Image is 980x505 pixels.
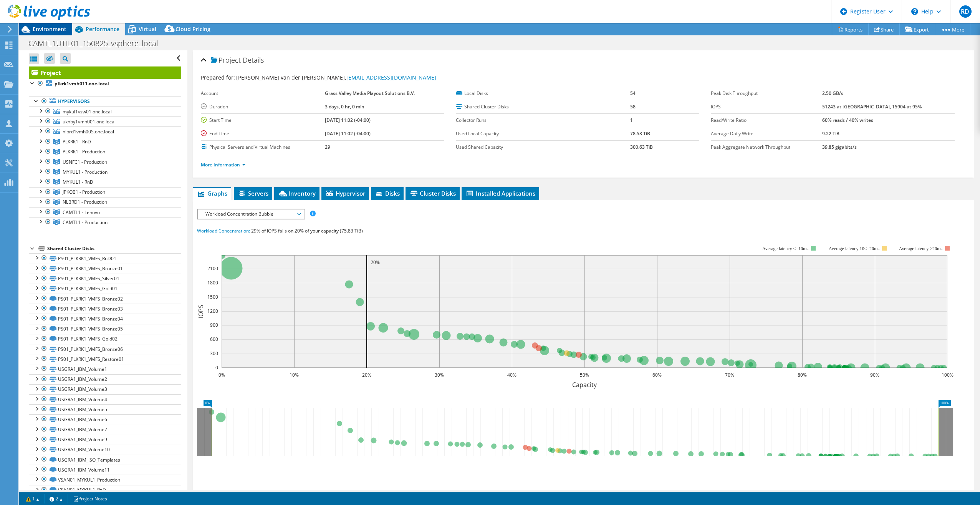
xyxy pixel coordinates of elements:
a: USGRA1_IBM_Volume7 [29,425,181,435]
text: 0 [215,364,218,371]
span: Cloud Pricing [175,25,210,33]
span: PLKRK1 - RnD [63,138,91,145]
span: Inventory [278,189,316,197]
text: 1800 [207,279,218,286]
a: USGRA1_IBM_Volume1 [29,364,181,374]
a: PS01_PLKRK1_VMFS_Silver01 [29,274,181,284]
span: mykul1vsw01.one.local [63,108,112,115]
span: CAMTL1 - Production [63,219,108,226]
span: PLKRK1 - Production [63,148,105,155]
span: RD [959,5,972,18]
span: Graphs [197,189,227,197]
span: Workload Concentration: [197,228,250,234]
label: Read/Write Ratio [711,116,822,124]
a: More Information [201,161,246,168]
text: 50% [580,372,589,378]
b: [DATE] 11:02 (-04:00) [325,117,371,123]
b: 1 [630,117,633,123]
a: USGRA1_IBM_Volume5 [29,404,181,414]
a: CAMTL1 - Production [29,217,181,227]
a: VSAN01_MYKUL1_Production [29,475,181,485]
a: JPKOB1 - Production [29,187,181,197]
span: CAMTL1 - Lenovo [63,209,100,216]
a: USGRA1_IBM_Volume11 [29,465,181,475]
span: MYKUL1 - Production [63,169,108,175]
text: 10% [290,372,299,378]
label: Average Daily Write [711,130,822,138]
b: [DATE] 11:02 (-04:00) [325,130,371,137]
a: 2 [44,494,68,503]
span: Environment [33,25,66,33]
b: 2.50 GB/s [822,90,843,96]
span: Disks [375,189,400,197]
a: NLBRD1 - Production [29,197,181,207]
label: Used Local Capacity [456,130,630,138]
label: Local Disks [456,90,630,97]
span: Servers [238,189,268,197]
b: 60% reads / 40% writes [822,117,873,123]
b: 9.22 TiB [822,130,839,137]
a: Reports [832,23,869,35]
a: PS01_PLKRK1_VMFS_Bronze02 [29,294,181,304]
label: Shared Cluster Disks [456,103,630,111]
a: mykul1vsw01.one.local [29,106,181,116]
label: Start Time [201,116,325,124]
a: USGRA1_IBM_Volume10 [29,445,181,455]
span: 29% of IOPS falls on 20% of your capacity (75.83 TiB) [251,228,363,234]
text: 20% [371,259,380,266]
b: 39.85 gigabits/s [822,144,857,150]
span: Performance [86,25,119,33]
a: 1 [21,494,45,503]
text: 20% [362,372,371,378]
h1: CAMTL1UTIL01_150825_vsphere_local [25,39,170,48]
a: PLKRK1 - Production [29,147,181,157]
text: 80% [798,372,807,378]
text: 90% [870,372,879,378]
text: 1500 [207,294,218,300]
a: PS01_PLKRK1_VMFS_Bronze06 [29,344,181,354]
label: Account [201,90,325,97]
text: 70% [725,372,734,378]
b: 51243 at [GEOGRAPHIC_DATA], 15904 at 95% [822,103,922,110]
text: 0% [218,372,225,378]
a: USGRA1_IBM_Volume4 [29,394,181,404]
a: Hypervisors [29,96,181,106]
span: Installed Applications [465,189,535,197]
text: 900 [210,322,218,328]
label: Duration [201,103,325,111]
a: PS01_PLKRK1_VMFS_Gold02 [29,334,181,344]
b: plkrk1vmh011.one.local [55,80,109,87]
a: PS01_PLKRK1_VMFS_RnD01 [29,253,181,263]
label: Peak Disk Throughput [711,90,822,97]
text: 100% [941,372,953,378]
a: PS01_PLKRK1_VMFS_Bronze03 [29,304,181,314]
a: PLKRK1 - RnD [29,137,181,147]
a: plkrk1vmh011.one.local [29,79,181,89]
text: IOPS [197,305,205,318]
a: VSAN01_MYKUL1_RnD [29,485,181,495]
svg: \n [911,8,918,15]
a: More [935,23,970,35]
a: USGRA1_IBM_ISO_Templates [29,455,181,465]
a: Share [868,23,900,35]
a: USGRA1_IBM_Volume3 [29,384,181,394]
a: MYKUL1 - Production [29,167,181,177]
a: PS01_PLKRK1_VMFS_Bronze05 [29,324,181,334]
label: Used Shared Capacity [456,143,630,151]
span: MYKUL1 - RnD [63,179,93,185]
text: Average latency >20ms [899,246,942,251]
div: Shared Cluster Disks [47,244,181,253]
label: Prepared for: [201,74,235,81]
text: 600 [210,336,218,342]
a: USNFC1 - Production [29,157,181,167]
a: PS01_PLKRK1_VMFS_Gold01 [29,284,181,294]
span: uknby1vmh001.one.local [63,118,116,125]
b: 3 days, 0 hr, 0 min [325,103,364,110]
text: 300 [210,350,218,357]
span: Details [243,55,264,65]
b: Grass Valley Media Playout Solutions B.V. [325,90,415,96]
span: JPKOB1 - Production [63,189,105,195]
label: Physical Servers and Virtual Machines [201,143,325,151]
span: Hypervisor [325,189,365,197]
a: Project [29,66,181,79]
